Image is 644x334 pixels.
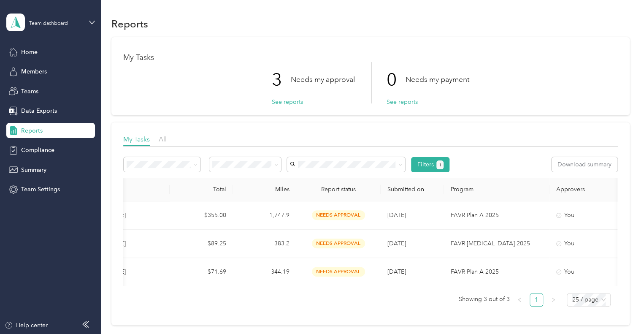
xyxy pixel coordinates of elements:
div: You [556,211,627,220]
h1: My Tasks [123,53,618,62]
td: $71.69 [170,258,233,286]
div: Total [176,186,226,193]
p: FAVR Plan A 2025 [451,211,543,220]
iframe: Everlance-gr Chat Button Frame [597,287,644,334]
p: FAVR Plan A 2025 [451,267,543,277]
button: See reports [272,98,303,106]
span: [DATE] [387,268,406,275]
p: FAVR [MEDICAL_DATA] 2025 [451,239,543,248]
td: $89.25 [170,230,233,258]
div: Team dashboard [29,21,68,26]
span: needs approval [312,239,365,248]
button: left [513,293,526,307]
span: Home [21,48,38,57]
button: 1 [436,160,444,169]
td: 1,747.9 [233,201,296,230]
td: 344.19 [233,258,296,286]
th: Submitted on [381,178,444,201]
li: Next Page [547,293,560,307]
span: All [159,135,167,143]
th: Approvers [549,178,634,201]
span: Data Exports [21,106,57,115]
a: 1 [530,293,543,306]
span: Team Settings [21,185,60,194]
span: right [551,297,556,302]
p: [DATE] - [DATE] [84,211,163,220]
button: right [547,293,560,307]
span: Report status [303,186,374,193]
button: Filters1 [411,157,449,172]
span: My Tasks [123,135,150,143]
h1: Reports [111,19,148,28]
p: Needs my approval [291,74,355,85]
td: 383.2 [233,230,296,258]
button: Download summary [552,157,617,172]
span: Summary [21,166,46,174]
span: Teams [21,87,38,96]
td: FAVR Plan A 2025 [444,201,549,230]
span: 25 / page [572,293,606,306]
li: Previous Page [513,293,526,307]
button: Help center [5,321,48,330]
span: [DATE] [387,212,406,219]
span: left [517,297,522,302]
span: needs approval [312,210,365,220]
span: Reports [21,126,43,135]
div: Page Size [567,293,611,307]
span: Members [21,67,47,76]
span: Showing 3 out of 3 [458,293,509,306]
div: Miles [240,186,290,193]
li: 1 [530,293,543,307]
span: needs approval [312,267,365,277]
th: Program [444,178,549,201]
span: 1 [439,161,441,169]
td: $355.00 [170,201,233,230]
td: FAVR Plan A 2025 [444,258,549,286]
button: See reports [387,98,418,106]
p: [DATE] - [DATE] [84,267,163,277]
p: [DATE] - [DATE] [84,239,163,248]
p: Needs my payment [406,74,469,85]
div: You [556,239,627,248]
p: 3 [272,62,291,98]
span: Compliance [21,146,54,155]
th: Report name [77,178,170,201]
p: 0 [387,62,406,98]
td: FAVR Plan B 2025 [444,230,549,258]
div: You [556,267,627,277]
span: [DATE] [387,240,406,247]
